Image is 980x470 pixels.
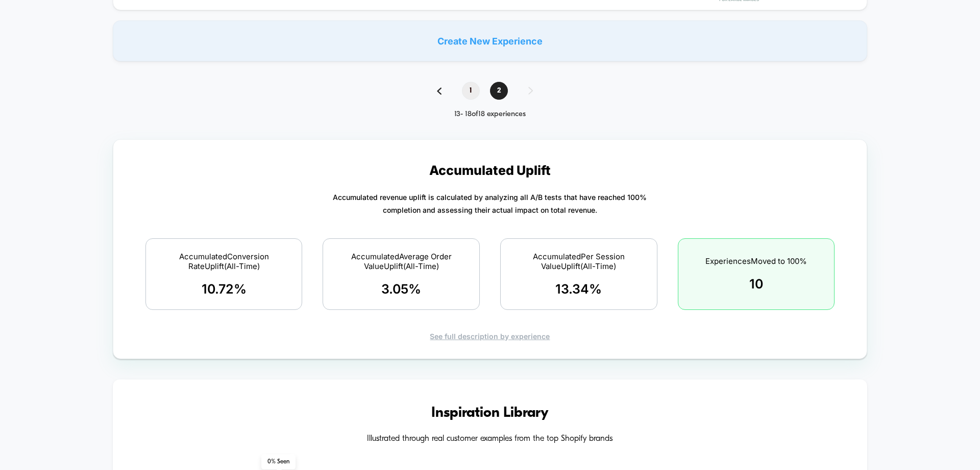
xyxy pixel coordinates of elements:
[159,252,289,271] span: Accumulated Conversion Rate Uplift (All-Time)
[131,332,849,341] div: See full description by experience
[705,256,807,266] span: Experiences Moved to 100%
[143,405,837,421] h3: Inspiration Library
[261,454,296,469] span: 0 % Seen
[749,276,763,292] span: 10
[555,281,602,297] span: 13.34 %
[143,434,837,444] h4: Illustrated through real customer examples from the top Shopify brands
[427,110,553,119] div: 13 - 18 of 18 experiences
[113,20,867,61] div: Create New Experience
[381,281,421,297] span: 3.05 %
[513,252,644,271] span: Accumulated Per Session Value Uplift (All-Time)
[202,281,247,297] span: 10.72 %
[490,82,508,100] span: 2
[462,82,480,100] span: 1
[429,163,551,178] p: Accumulated Uplift
[333,191,647,216] p: Accumulated revenue uplift is calculated by analyzing all A/B tests that have reached 100% comple...
[437,87,442,95] img: pagination back
[336,252,467,271] span: Accumulated Average Order Value Uplift (All-Time)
